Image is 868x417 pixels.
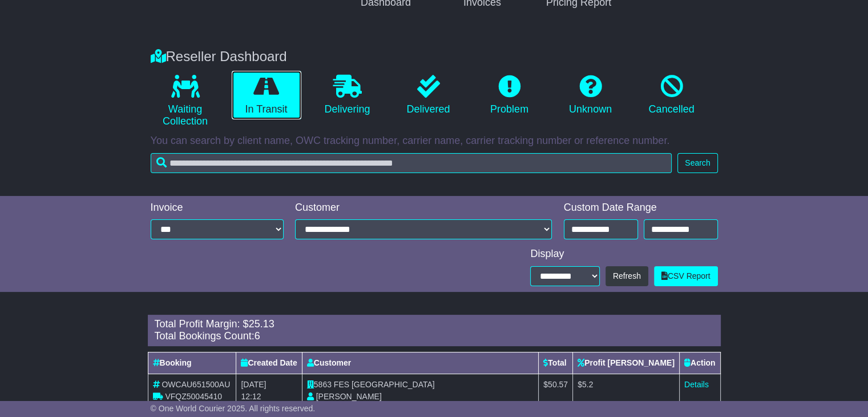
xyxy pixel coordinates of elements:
[148,352,236,374] th: Booking
[394,71,463,120] a: Delivered
[475,71,544,120] a: Problem
[162,380,230,389] span: OWCAU651500AU
[677,153,717,173] button: Search
[151,202,284,214] div: Invoice
[316,392,382,401] span: [PERSON_NAME]
[155,318,714,331] div: Total Profit Margin: $
[165,392,222,401] span: VFQZ50045410
[241,380,266,389] span: [DATE]
[151,71,220,132] a: Waiting Collection
[605,266,648,286] button: Refresh
[241,392,261,401] span: 12:12
[314,380,332,389] span: 5863
[236,352,302,374] th: Created Date
[255,330,260,342] span: 6
[530,248,717,260] div: Display
[539,374,573,407] td: $
[684,380,709,389] a: Details
[151,404,316,413] span: © One World Courier 2025. All rights reserved.
[556,71,625,120] a: Unknown
[249,318,274,330] span: 25.13
[302,352,538,374] th: Customer
[155,330,714,343] div: Total Bookings Count:
[151,135,718,147] p: You can search by client name, OWC tracking number, carrier name, carrier tracking number or refe...
[654,266,718,286] a: CSV Report
[539,352,573,374] th: Total
[295,202,552,214] div: Customer
[637,71,706,120] a: Cancelled
[145,49,724,65] div: Reseller Dashboard
[573,374,680,407] td: $
[573,352,680,374] th: Profit [PERSON_NAME]
[232,71,301,120] a: In Transit
[548,380,568,389] span: 50.57
[564,202,718,214] div: Custom Date Range
[334,380,435,389] span: FES [GEOGRAPHIC_DATA]
[679,352,720,374] th: Action
[582,380,593,389] span: 5.2
[313,71,382,120] a: Delivering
